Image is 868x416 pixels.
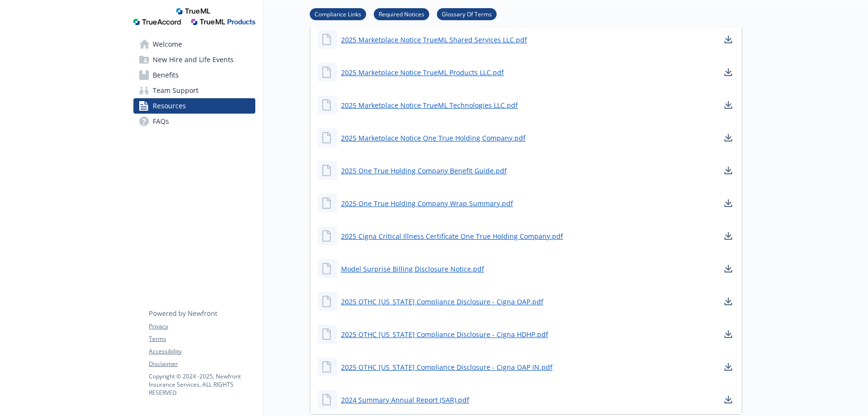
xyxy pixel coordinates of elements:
[149,335,255,343] a: Terms
[153,37,182,52] span: Welcome
[341,395,469,405] a: 2024 Summary Annual Report (SAR).pdf
[341,231,563,241] a: 2025 Cigna Critical Illness Certificate One True Holding Company.pdf
[437,9,497,18] a: Glossary Of Terms
[133,52,255,67] a: New Hire and Life Events
[723,230,734,242] a: download document
[374,9,429,18] a: Required Notices
[341,198,513,208] a: 2025 One True Holding Company Wrap Summary.pdf
[723,66,734,78] a: download document
[723,361,734,373] a: download document
[149,347,255,356] a: Accessibility
[723,328,734,340] a: download document
[341,67,504,78] a: 2025 Marketplace Notice TrueML Products LLC.pdf
[341,166,507,176] a: 2025 One True Holding Company Benefit Guide.pdf
[723,34,734,45] a: download document
[133,67,255,83] a: Benefits
[723,296,734,307] a: download document
[723,263,734,274] a: download document
[153,67,179,83] span: Benefits
[341,297,543,307] a: 2025 OTHC [US_STATE] Compliance Disclosure - Cigna OAP.pdf
[153,52,234,67] span: New Hire and Life Events
[133,114,255,129] a: FAQs
[133,98,255,114] a: Resources
[723,99,734,111] a: download document
[310,9,366,18] a: Compliance Links
[153,98,186,114] span: Resources
[133,37,255,52] a: Welcome
[341,264,484,274] a: Model Surprise Billing Disclosure Notice.pdf
[341,100,518,110] a: 2025 Marketplace Notice TrueML Technologies LLC.pdf
[133,83,255,98] a: Team Support
[341,35,527,45] a: 2025 Marketplace Notice TrueML Shared Services LLC.pdf
[149,372,255,397] p: Copyright © 2024 - 2025 , Newfront Insurance Services, ALL RIGHTS RESERVED
[341,133,526,143] a: 2025 Marketplace Notice One True Holding Company.pdf
[149,360,255,368] a: Disclaimer
[723,197,734,209] a: download document
[723,165,734,176] a: download document
[149,322,255,331] a: Privacy
[341,329,548,339] a: 2025 OTHC [US_STATE] Compliance Disclosure - Cigna HDHP.pdf
[723,132,734,143] a: download document
[723,394,734,405] a: download document
[153,83,198,98] span: Team Support
[341,362,552,372] a: 2025 OTHC [US_STATE] Compliance Disclosure - Cigna OAP IN.pdf
[153,114,169,129] span: FAQs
